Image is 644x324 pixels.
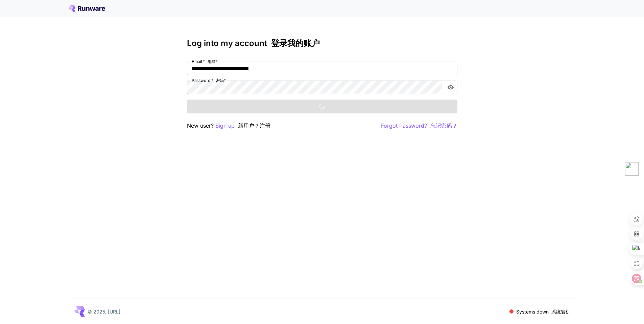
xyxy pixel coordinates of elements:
[192,78,226,83] label: Password
[187,122,270,130] p: New user?
[187,39,457,48] h3: Log into my account
[88,308,120,315] p: © 2025, [URL]
[430,122,457,129] font: 忘记密码？
[215,122,235,130] button: Sign up
[192,59,218,64] label: Email
[381,122,457,130] p: Forgot Password?
[238,122,270,129] font: 新用户？注册
[381,122,457,130] button: Forgot Password? 忘记密码？
[271,38,320,48] font: 登录我的账户
[551,309,570,315] font: 系统宕机
[445,81,457,93] button: toggle password visibility
[516,308,570,315] p: Systems down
